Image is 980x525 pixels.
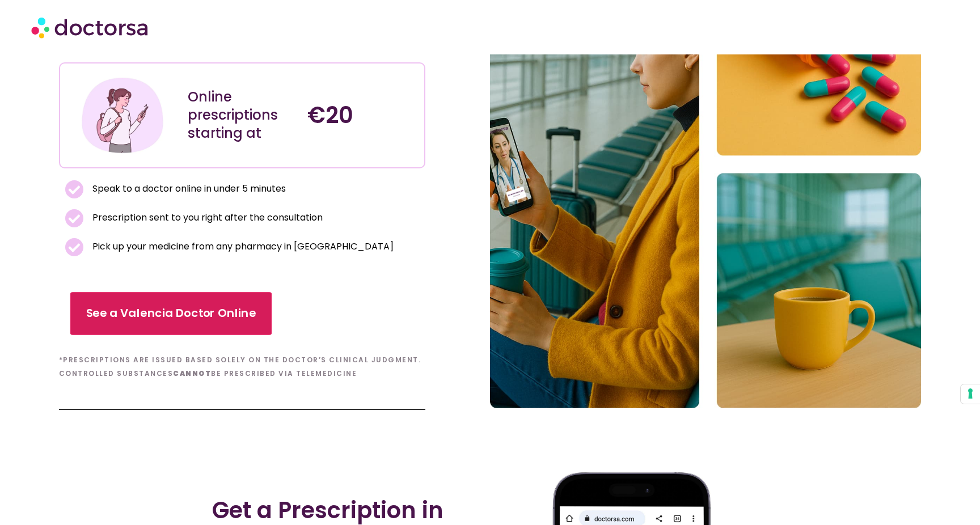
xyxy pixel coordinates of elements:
[90,210,323,226] span: Prescription sent to you right after the consultation
[961,384,980,404] button: Your consent preferences for tracking technologies
[188,88,296,142] div: Online prescriptions starting at
[59,353,425,380] h6: *Prescriptions are issued based solely on the doctor’s clinical judgment. Controlled substances b...
[90,239,394,255] span: Pick up your medicine from any pharmacy in [GEOGRAPHIC_DATA]
[86,305,256,321] span: See a Valencia Doctor Online
[90,181,286,197] span: Speak to a doctor online in under 5 minutes
[79,72,166,159] img: Illustration depicting a young woman in a casual outfit, engaged with her smartphone. She has a p...
[70,292,272,335] a: See a Valencia Doctor Online
[173,369,211,378] b: cannot
[307,101,416,129] h4: €20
